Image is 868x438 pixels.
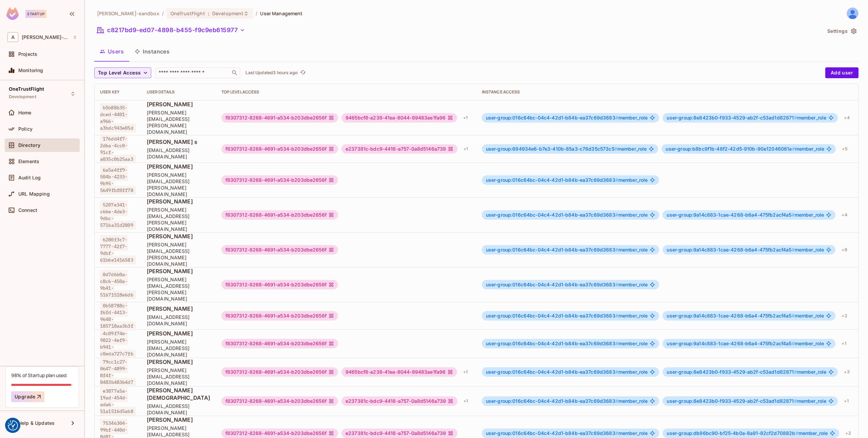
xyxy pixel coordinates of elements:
[221,280,338,289] div: f8307312-8268-4691-a534-b203dbe2656f
[18,68,43,73] span: Monitoring
[299,69,307,77] button: refresh
[486,177,648,183] span: member_role
[97,10,159,17] span: the active workspace
[615,313,618,319] span: #
[221,175,338,185] div: f8307312-8268-4691-a534-b203dbe2656f
[792,212,795,218] span: #
[129,43,175,60] button: Instances
[667,341,794,346] span: user-group:9a14c883-1cae-4268-b6a4-475fb2acf4a5
[794,115,797,121] span: #
[7,32,18,42] span: A
[825,67,859,78] button: Add user
[486,282,648,287] span: member_role
[221,89,471,95] div: Top Level Access
[667,115,826,121] span: member_role
[792,341,795,346] span: #
[147,416,211,423] span: [PERSON_NAME]
[615,398,618,404] span: #
[839,338,849,349] div: + 1
[615,341,618,346] span: #
[100,270,136,299] span: 0d7d6b0a-c8c6-450a-9b41-51671518e6d6
[221,429,338,438] div: f8307312-8268-4691-a534-b203dbe2656f
[6,7,19,20] img: SReyMgAAAABJRU5ErkJggg==
[847,8,858,19] img: Mikey Forbes
[615,115,618,121] span: #
[94,43,129,60] button: Users
[300,69,306,76] span: refresh
[341,429,457,438] div: e237381c-bdc9-4418-a757-0a8d5146a739
[147,367,211,386] span: [PERSON_NAME][EMAIL_ADDRESS][DOMAIN_NAME]
[221,210,338,220] div: f8307312-8268-4691-a534-b203dbe2656f
[171,10,205,17] span: OneTrustFlight
[8,420,18,431] img: Revisit consent button
[147,358,211,366] span: [PERSON_NAME]
[341,144,457,154] div: e237381c-bdc9-4418-a757-0a8d5146a739
[208,11,210,16] span: :
[667,430,798,436] span: user-group:db96bc90-bf25-4b0a-8a91-82cf2d70882b
[615,430,618,436] span: #
[825,26,859,37] button: Settings
[147,206,211,232] span: [PERSON_NAME][EMAIL_ADDRESS][PERSON_NAME][DOMAIN_NAME]
[666,146,795,152] span: user-group:b8bc9f1b-48f2-42d5-910b-90e12046061a
[839,210,850,220] div: + 4
[147,338,211,358] span: [PERSON_NAME][EMAIL_ADDRESS][DOMAIN_NAME]
[221,311,338,321] div: f8307312-8268-4691-a534-b203dbe2656f
[98,69,141,77] span: Top Level Access
[667,369,797,375] span: user-group:8e8423b0-f933-4529-ab2f-c53ad1d82871
[667,341,824,346] span: member_role
[841,396,851,407] div: + 1
[18,207,37,213] span: Connect
[839,310,850,321] div: + 2
[461,144,471,154] div: + 1
[486,212,648,218] span: member_role
[839,244,850,255] div: + 8
[486,341,618,346] span: user-group:016c64bc-04c4-42d1-b84b-ea37c69d3683
[486,247,648,253] span: member_role
[667,247,824,253] span: member_role
[486,313,618,319] span: user-group:016c64bc-04c4-42d1-b84b-ea37c69d3683
[615,369,618,375] span: #
[9,94,36,100] span: Development
[221,396,338,406] div: f8307312-8268-4691-a534-b203dbe2656f
[792,146,795,152] span: #
[667,212,824,218] span: member_role
[18,126,33,132] span: Policy
[147,198,211,205] span: [PERSON_NAME]
[100,103,136,132] span: b5b88635-dced-4401-a966-a3bdc943e05d
[100,235,136,264] span: 6280f3c7-7777-42f7-9dbf-61b6e1416583
[486,369,648,375] span: member_role
[221,367,338,377] div: f8307312-8268-4691-a534-b203dbe2656f
[18,191,50,197] span: URL Mapping
[147,163,211,170] span: [PERSON_NAME]
[341,113,457,123] div: 9465bcf8-a238-41ea-8044-89483ae1fa96
[147,241,211,267] span: [PERSON_NAME][EMAIL_ADDRESS][PERSON_NAME][DOMAIN_NAME]
[486,430,618,436] span: user-group:016c64bc-04c4-42d1-b84b-ea37c69d3683
[147,89,211,95] div: User Details
[486,247,618,253] span: user-group:016c64bc-04c4-42d1-b84b-ea37c69d3683
[486,115,648,121] span: member_role
[486,212,618,218] span: user-group:016c64bc-04c4-42d1-b84b-ea37c69d3683
[486,431,648,436] span: member_role
[486,177,618,183] span: user-group:016c64bc-04c4-42d1-b84b-ea37c69d3683
[100,89,136,95] div: User Key
[221,113,338,123] div: f8307312-8268-4691-a534-b203dbe2656f
[94,25,248,36] button: c8217bd9-ed07-4898-b455-f9c9eb615977
[22,35,70,40] span: Workspace: alex-trustflight-sandbox
[221,144,338,154] div: f8307312-8268-4691-a534-b203dbe2656f
[298,69,307,77] span: Click to refresh data
[486,313,648,319] span: member_role
[792,313,795,319] span: #
[460,112,470,123] div: + 1
[486,341,648,346] span: member_role
[256,10,257,17] li: /
[486,398,618,404] span: user-group:016c64bc-04c4-42d1-b84b-ea37c69d3683
[667,369,826,375] span: member_role
[260,10,302,17] span: User Management
[11,372,66,378] div: 98% of Startup plan used
[486,369,618,375] span: user-group:016c64bc-04c4-42d1-b84b-ea37c69d3683
[341,396,457,406] div: e237381c-bdc9-4418-a757-0a8d5146a739
[615,247,618,253] span: #
[18,175,41,180] span: Audit Log
[667,313,794,319] span: user-group:9a14c883-1cae-4268-b6a4-475fb2acf4a5
[839,144,850,154] div: + 5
